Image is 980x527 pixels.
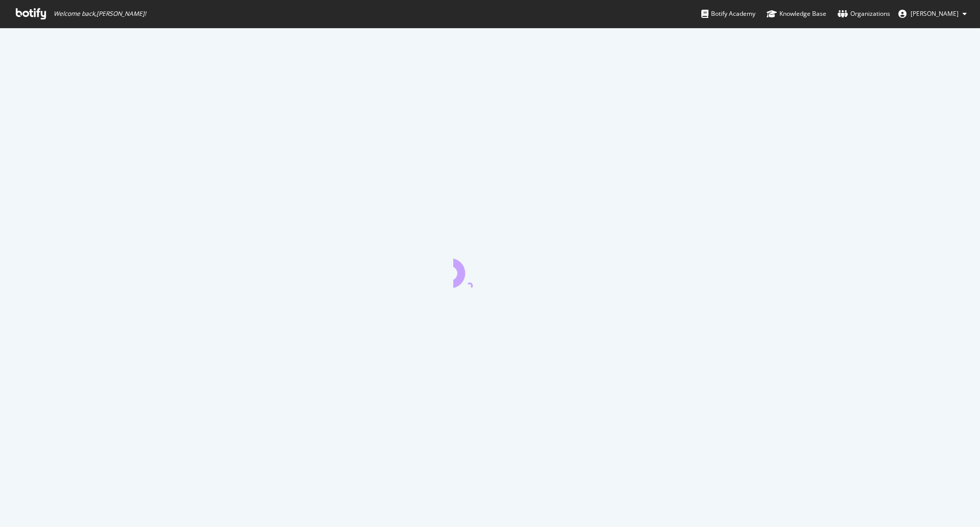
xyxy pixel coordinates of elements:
[890,6,975,22] button: [PERSON_NAME]
[767,9,826,19] div: Knowledge Base
[54,10,146,18] span: Welcome back, [PERSON_NAME] !
[453,251,527,288] div: animation
[911,9,959,18] span: Matthieu Feru
[701,9,755,19] div: Botify Academy
[838,9,890,19] div: Organizations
